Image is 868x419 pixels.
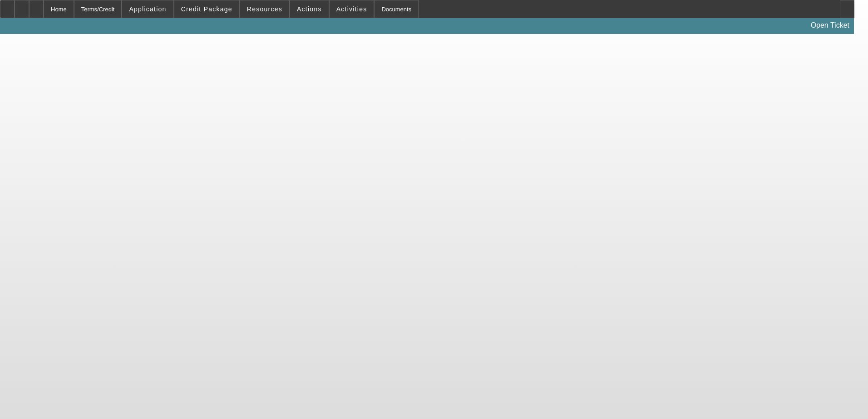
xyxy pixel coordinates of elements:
span: Activities [336,5,367,13]
button: Activities [330,0,374,18]
button: Credit Package [174,0,239,18]
a: Open Ticket [807,18,853,33]
button: Application [122,0,173,18]
button: Actions [290,0,329,18]
span: Actions [297,5,322,13]
span: Resources [247,5,282,13]
button: Resources [240,0,289,18]
span: Credit Package [181,5,232,13]
span: Application [129,5,166,13]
